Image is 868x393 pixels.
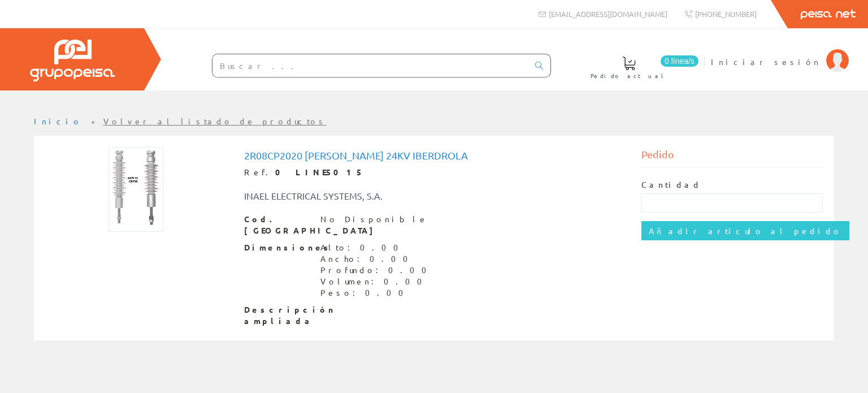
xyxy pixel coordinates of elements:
span: Iniciar sesión [711,56,821,67]
strong: 0 LINE5015 [275,167,364,177]
img: Grupo Peisa [30,40,115,81]
input: Buscar ... [212,54,528,77]
h1: 2r08cp2020 [PERSON_NAME] 24kv Iberdrola [244,150,624,161]
span: Dimensiones [244,242,312,253]
a: Inicio [34,116,82,126]
div: Pedido [641,147,823,168]
div: No Disponible [320,214,428,225]
div: Volumen: 0.00 [320,276,433,287]
div: Ancho: 0.00 [320,253,433,265]
img: Foto artículo 2r08cp2020 Aislador Rigido Arpi 24kv Iberdrola (97.041984732824x150) [108,147,163,232]
label: Cantidad [641,179,701,191]
span: Descripción ampliada [244,304,312,327]
div: Alto: 0.00 [320,242,433,253]
input: Añadir artículo al pedido [641,221,849,240]
span: [PHONE_NUMBER] [695,9,757,19]
span: Cod. [GEOGRAPHIC_DATA] [244,214,312,236]
span: Pedido actual [591,70,667,81]
div: INAEL ELECTRICAL SYSTEMS, S.A. [236,189,467,202]
div: Profundo: 0.00 [320,265,433,276]
a: Iniciar sesión [711,47,849,58]
div: Peso: 0.00 [320,287,433,299]
a: Volver al listado de productos [103,116,327,126]
span: [EMAIL_ADDRESS][DOMAIN_NAME] [549,9,667,19]
span: 0 línea/s [661,55,698,67]
div: Ref. [244,167,624,178]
